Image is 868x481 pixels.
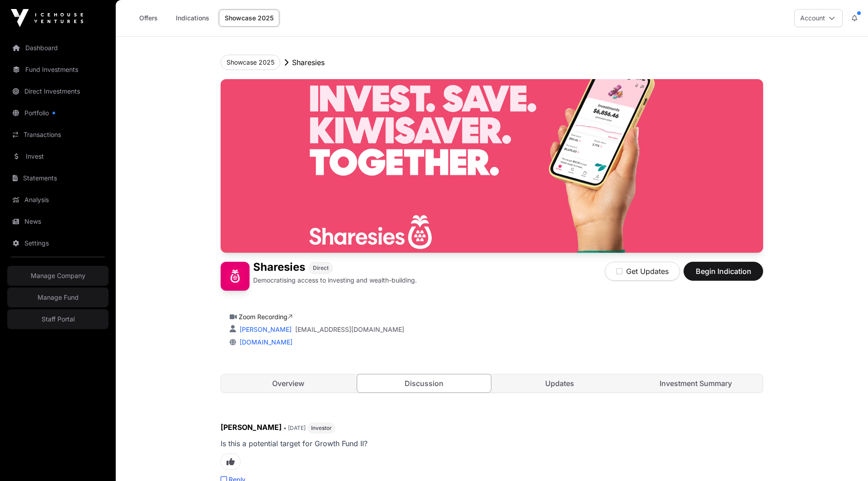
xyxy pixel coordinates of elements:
[221,262,250,291] img: Sharesies
[238,325,292,333] a: [PERSON_NAME]
[684,262,763,281] button: Begin Indication
[236,338,292,346] a: [DOMAIN_NAME]
[357,374,492,393] a: Discussion
[239,313,292,321] a: Zoom Recording
[221,79,763,253] img: Sharesies
[7,146,108,166] a: Invest
[221,55,280,70] button: Showcase 2025
[11,9,83,27] img: Icehouse Ventures Logo
[7,81,108,101] a: Direct Investments
[7,38,108,58] a: Dashboard
[221,453,241,470] span: Like this comment
[493,374,627,392] a: Updates
[7,288,108,307] a: Manage Fund
[7,103,108,123] a: Portfolio
[7,266,108,286] a: Manage Company
[823,438,868,481] iframe: Chat Widget
[7,190,108,210] a: Analysis
[253,276,417,285] p: Democratising access to investing and wealth-building.
[7,212,108,231] a: News
[794,9,843,27] button: Account
[219,9,279,27] a: Showcase 2025
[130,9,166,27] a: Offers
[7,125,108,145] a: Transactions
[7,60,108,80] a: Fund Investments
[221,423,282,432] span: [PERSON_NAME]
[605,262,680,281] button: Get Updates
[695,266,752,277] span: Begin Indication
[283,424,306,431] span: • [DATE]
[629,374,763,392] a: Investment Summary
[7,233,108,253] a: Settings
[221,374,355,392] a: Overview
[170,9,215,27] a: Indications
[221,437,763,450] p: Is this a potential target for Growth Fund II?
[684,271,763,280] a: Begin Indication
[221,374,763,392] nav: Tabs
[7,168,108,188] a: Statements
[313,264,329,272] span: Direct
[311,424,332,432] span: Investor
[253,262,305,274] h1: Sharesies
[292,57,325,68] p: Sharesies
[295,325,404,334] a: [EMAIL_ADDRESS][DOMAIN_NAME]
[7,309,108,329] a: Staff Portal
